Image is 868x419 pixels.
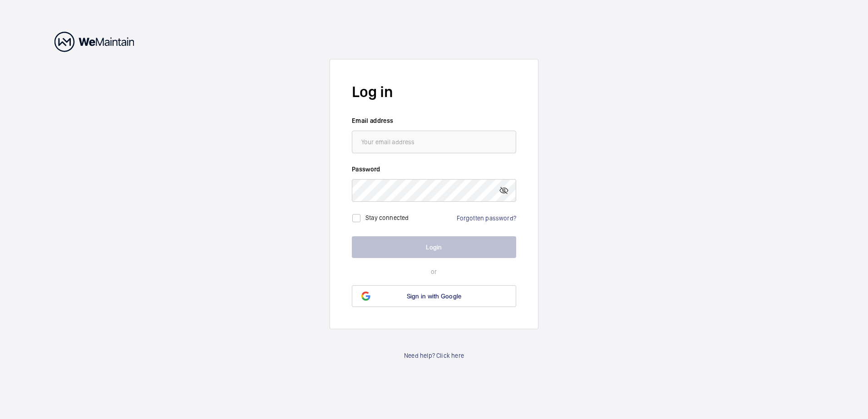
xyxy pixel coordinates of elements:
[404,351,464,360] a: Need help? Click here
[457,214,516,222] a: Forgotten password?
[352,236,516,258] button: Login
[407,292,462,300] span: Sign in with Google
[352,116,516,125] label: Email address
[352,131,516,153] input: Your email address
[352,165,516,174] label: Password
[352,81,516,102] h2: Log in
[352,267,516,276] p: or
[365,214,409,221] label: Stay connected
